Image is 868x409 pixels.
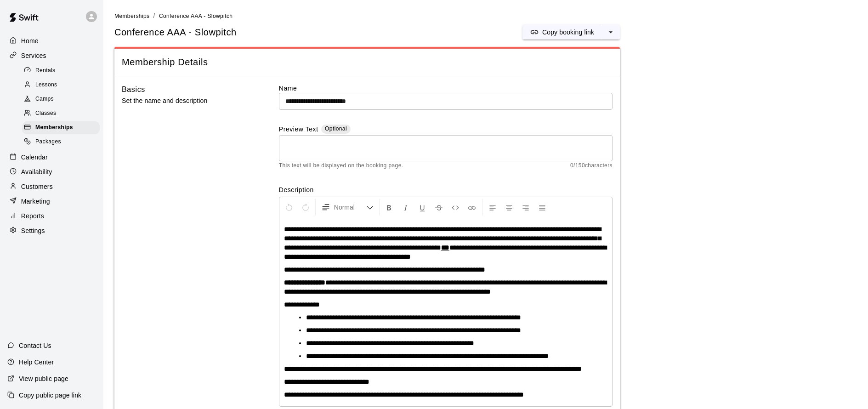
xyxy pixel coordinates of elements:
[334,203,366,212] span: Normal
[22,107,103,121] a: Classes
[35,95,54,104] span: Camps
[22,107,100,120] div: Classes
[7,150,96,164] a: Calendar
[7,34,96,48] a: Home
[485,199,500,216] button: Left Align
[518,199,533,216] button: Right Align
[35,109,56,118] span: Classes
[501,199,517,216] button: Center Align
[7,209,96,223] a: Reports
[7,49,96,62] a: Services
[431,199,447,216] button: Format Strikethrough
[22,136,100,148] div: Packages
[7,165,96,179] a: Availability
[21,226,45,235] p: Settings
[298,199,313,216] button: Redo
[7,180,96,193] a: Customers
[159,13,233,19] span: Conference AAA - Slowpitch
[114,26,237,39] span: Conference AAA - Slowpitch
[114,11,857,21] nav: breadcrumb
[114,13,149,19] span: Memberships
[114,12,149,19] a: Memberships
[122,95,250,107] p: Set the name and description
[279,161,403,170] span: This text will be displayed on the booking page.
[19,358,54,367] p: Help Center
[19,341,51,350] p: Contact Us
[448,199,463,216] button: Insert Code
[601,25,620,40] button: select merge strategy
[153,11,155,21] li: /
[21,211,44,221] p: Reports
[522,25,601,40] button: Copy booking link
[21,36,39,45] p: Home
[279,185,613,194] label: Description
[22,92,103,107] a: Camps
[398,199,414,216] button: Format Italics
[318,199,377,216] button: Formatting Options
[22,135,103,149] a: Packages
[7,224,96,238] a: Settings
[414,199,430,216] button: Format Underline
[21,51,46,60] p: Services
[534,199,550,216] button: Justify Align
[381,199,397,216] button: Format Bold
[122,56,613,68] span: Membership Details
[542,28,594,37] p: Copy booking link
[7,194,96,208] a: Marketing
[35,137,61,147] span: Packages
[279,125,318,135] label: Preview Text
[570,161,613,170] span: 0 / 150 characters
[122,84,145,96] h6: Basics
[279,84,613,93] label: Name
[21,153,48,162] p: Calendar
[22,79,100,91] div: Lessons
[22,63,103,78] a: Rentals
[21,167,52,176] p: Availability
[19,391,81,400] p: Copy public page link
[21,197,50,206] p: Marketing
[35,66,56,75] span: Rentals
[22,121,103,135] a: Memberships
[35,80,57,90] span: Lessons
[325,125,347,132] span: Optional
[22,121,100,134] div: Memberships
[21,182,53,191] p: Customers
[22,93,100,106] div: Camps
[281,199,297,216] button: Undo
[22,64,100,77] div: Rentals
[35,123,73,132] span: Memberships
[22,78,103,92] a: Lessons
[464,199,480,216] button: Insert Link
[522,25,620,40] div: split button
[19,374,68,383] p: View public page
